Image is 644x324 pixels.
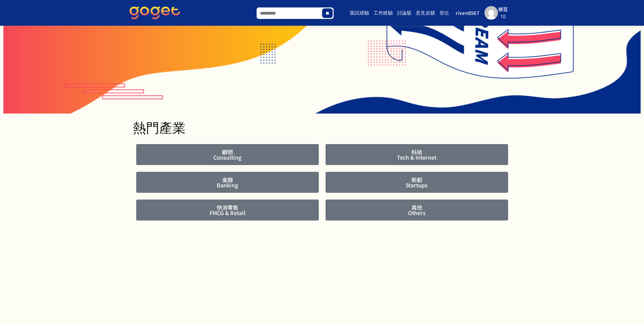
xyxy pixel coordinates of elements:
a: 意見反饋 [415,2,436,24]
a: 登出 [438,2,450,24]
a: 其他Others [326,200,508,221]
a: 顧問Consulting [136,144,319,165]
a: 工作經驗 [373,2,394,24]
img: GoGet [129,6,180,19]
span: 顧問 Consulting [213,149,241,160]
span: 新創 Startups [406,177,428,188]
span: 快消零售 FMCG & Retail [210,205,245,215]
div: 綠豆 [492,5,515,13]
a: 綠豆10 [492,5,515,21]
nav: Main menu [336,2,515,24]
span: 其他 Others [408,205,426,215]
span: riven8567 [456,9,484,17]
span: 金融 Banking [217,177,238,188]
a: 快消零售FMCG & Retail [136,200,319,221]
a: 面試經驗 [349,2,370,24]
a: 新創Startups [326,172,508,193]
span: 科技 Tech & Internet [397,149,436,160]
a: 金融Banking [136,172,319,193]
a: 討論版 [396,2,412,24]
a: 科技Tech & Internet [326,144,508,165]
h1: 熱門產業 [133,121,511,134]
a: riven8567 [456,6,484,20]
